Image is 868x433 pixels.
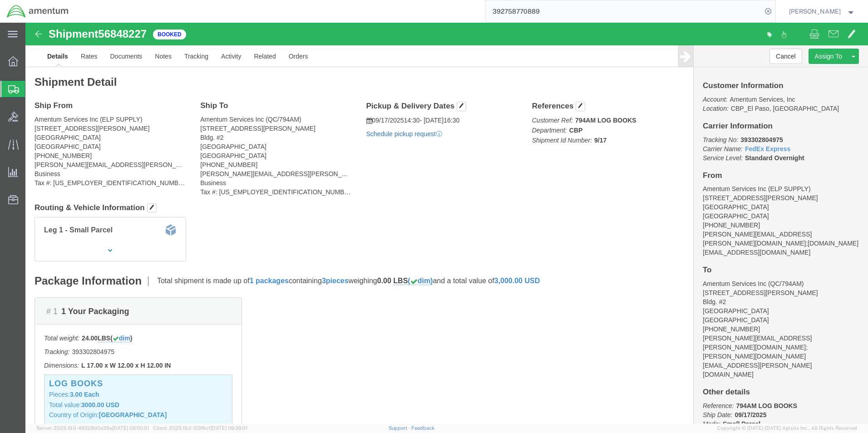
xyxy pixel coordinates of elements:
[153,425,247,431] span: Client: 2025.19.0-129fbcf
[389,425,411,431] a: Support
[25,23,868,423] iframe: FS Legacy Container
[789,6,856,17] button: [PERSON_NAME]
[789,6,841,16] span: James Barragan
[211,425,247,431] span: [DATE] 09:39:01
[717,424,857,432] span: Copyright © [DATE]-[DATE] Agistix Inc., All Rights Reserved
[112,425,149,431] span: [DATE] 09:50:51
[6,5,69,18] img: logo
[411,425,434,431] a: Feedback
[486,0,762,22] input: Search for shipment number, reference number
[36,425,149,431] span: Server: 2025.19.0-49328d0a35e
